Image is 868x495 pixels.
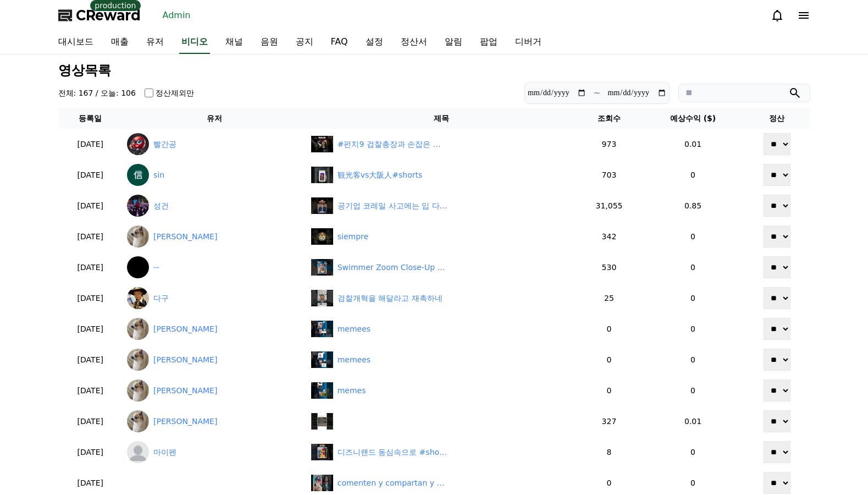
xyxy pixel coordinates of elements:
[311,351,333,368] img: memees
[127,287,149,309] img: 다구
[311,413,572,430] a: ‎ ‎ ‎ ‎ ‎ ‎ ‎ ‎ ‎ ‎ ‎ ‎
[576,129,643,159] td: 973
[58,406,123,437] td: [DATE]
[127,380,302,402] a: [PERSON_NAME]
[357,31,392,54] a: 설정
[338,262,447,273] div: Swimmer Zoom Close-Up Cam
[311,197,572,214] a: 공기업 코레일 사고에는 입 다물고 있는 대통령 공기업 코레일 사고에는 입 다물고 있는 대통령
[576,313,643,344] td: 0
[311,228,333,245] img: siempre
[576,437,643,468] td: 8
[127,164,149,186] img: sin
[311,197,333,214] img: 공기업 코레일 사고에는 입 다물고 있는 대통령
[338,477,447,489] div: comenten y compartan y sigan la cuenta por favor
[58,108,123,129] th: 등록일
[311,136,333,152] img: #펀치9 검찰총장과 손잡은 법무부 장관 더 큰 욕망을 향한 경쟁 권력과 정의 사이의 미묘한 긴장감
[127,380,149,402] img: Adrián Navarro Martínez
[311,413,333,430] img: ‎ ‎ ‎ ‎ ‎ ‎
[127,410,302,432] a: [PERSON_NAME]
[576,283,643,313] td: 25
[311,444,333,460] img: 디즈니랜드 동심속으로 #shorts
[311,382,572,399] a: memes memes
[338,354,371,366] div: memees
[576,190,643,221] td: 31,055
[58,221,123,252] td: [DATE]
[642,313,744,344] td: 0
[76,7,141,24] span: CReward
[642,159,744,190] td: 0
[338,200,447,212] div: 공기업 코레일 사고에는 입 다물고 있는 대통령
[137,31,173,54] a: 유저
[311,290,333,306] img: 검찰개혁을 해달라고 재촉하네
[127,410,149,432] img: Adrián Navarro Martínez
[576,252,643,283] td: 530
[338,231,368,243] div: siempre
[311,321,333,337] img: memees
[506,31,550,54] a: 디버거
[642,129,744,159] td: 0.01
[158,7,195,24] a: Admin
[322,31,357,54] a: FAQ
[252,31,287,54] a: 음원
[127,164,302,186] a: sin
[642,375,744,406] td: 0
[156,87,194,98] label: 정산제외만
[127,195,149,217] img: 성건
[642,283,744,313] td: 0
[58,313,123,344] td: [DATE]
[287,31,322,54] a: 공지
[102,31,137,54] a: 매출
[127,441,302,463] a: 마이펜
[642,221,744,252] td: 0
[642,252,744,283] td: 0
[338,169,423,181] div: 観光客vs大阪人#shorts
[127,318,302,340] a: [PERSON_NAME]
[127,318,149,340] img: Adrián Navarro Martínez
[576,159,643,190] td: 703
[58,7,141,24] a: CReward
[58,252,123,283] td: [DATE]
[338,416,350,427] div: ‎ ‎ ‎ ‎ ‎ ‎
[744,108,810,129] th: 정산
[127,226,149,248] img: Adrián Navarro Martínez
[311,136,572,152] a: #펀치9 검찰총장과 손잡은 법무부 장관 더 큰 욕망을 향한 경쟁 권력과 정의 사이의 미묘한 긴장감 #펀치9 검찰총장과 손잡은 법무부 장관 더 큰 욕망을 향한 경쟁 권력과 정의...
[392,31,436,54] a: 정산서
[127,195,302,217] a: 성건
[123,108,307,129] th: 유저
[642,190,744,221] td: 0.85
[58,437,123,468] td: [DATE]
[127,133,302,155] a: 빨간공
[217,31,252,54] a: 채널
[436,31,471,54] a: 알림
[127,441,149,463] img: 마이펜
[593,86,600,100] p: ~
[127,349,302,371] a: [PERSON_NAME]
[58,283,123,313] td: [DATE]
[311,290,572,306] a: 검찰개혁을 해달라고 재촉하네 검찰개혁을 해달라고 재촉하네
[127,256,302,278] a: --
[471,31,506,54] a: 팝업
[311,259,333,276] img: Swimmer Zoom Close-Up Cam
[576,375,643,406] td: 0
[576,406,643,437] td: 327
[338,323,371,335] div: memees
[127,226,302,248] a: [PERSON_NAME]
[311,351,572,368] a: memees memees
[311,382,333,399] img: memes
[311,444,572,460] a: 디즈니랜드 동심속으로 #shorts 디즈니랜드 동심속으로 #shorts
[127,349,149,371] img: Adrián Navarro Martínez
[576,344,643,375] td: 0
[58,129,123,159] td: [DATE]
[642,406,744,437] td: 0.01
[127,256,149,278] img: --
[338,447,447,458] div: 디즈니랜드 동심속으로 #shorts
[311,475,333,491] img: comenten y compartan y sigan la cuenta por favor
[58,375,123,406] td: [DATE]
[338,293,443,304] div: 검찰개혁을 해달라고 재촉하네
[58,87,136,98] h4: 전체: 167 / 오늘: 106
[576,108,643,129] th: 조회수
[311,228,572,245] a: siempre siempre
[49,31,102,54] a: 대시보드
[127,133,149,155] img: 빨간공
[642,344,744,375] td: 0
